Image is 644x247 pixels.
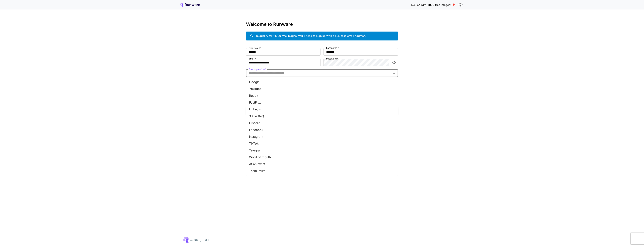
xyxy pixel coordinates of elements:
label: Quick question [249,68,266,71]
li: Facebook [246,126,398,133]
li: At an event [246,161,398,167]
label: Password [326,57,338,60]
li: Discord [246,120,398,126]
li: Instagram [246,133,398,140]
span: Kick off with [411,3,426,6]
div: To qualify for ~1000 free images, you’ll need to sign up with a business email address. [256,34,366,38]
li: Other [246,174,398,181]
label: Email [249,57,256,60]
li: TikTok [246,140,398,147]
li: YouTube [246,85,398,92]
li: Word of mouth [246,154,398,161]
li: X (Twitter) [246,113,398,120]
li: LinkedIn [246,106,398,113]
li: Reddit [246,92,398,99]
span: ~1000 free images! 🎈 [426,3,455,6]
li: FastFlux [246,99,398,106]
label: First name [249,46,261,50]
li: Google [246,78,398,85]
h3: Welcome to Runware [246,22,398,27]
p: © 2025, [URL] [190,238,209,242]
li: Team invite [246,167,398,174]
button: In order to qualify for free credit, you need to sign up with a business email address and click ... [457,1,464,8]
label: Last name [326,46,339,50]
li: Telegram [246,147,398,154]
